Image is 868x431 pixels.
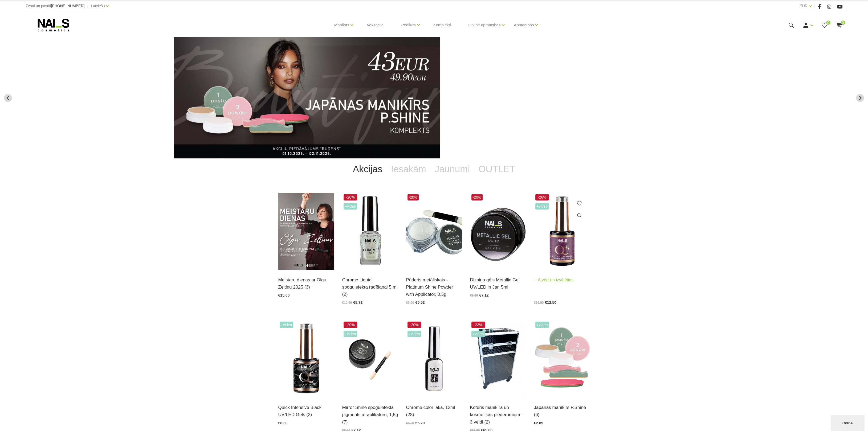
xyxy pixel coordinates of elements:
[278,320,334,397] img: Quick Intensive Black - īpaši pigmentēta melnā gellaka. * Vienmērīgs pārklājums 1 kārtā bez svītr...
[4,94,12,102] button: Previous slide
[826,20,830,25] span: 0
[280,322,294,328] span: +Video
[471,322,485,328] span: -23%
[468,14,500,36] a: Online apmācības
[278,193,334,270] img: ✨ Meistaru dienas ar Olgu Zeltiņu 2025 ✨ RUDENS / Seminārs manikīra meistariem Liepāja – 7. okt.,...
[429,12,455,38] a: Komplekti
[814,3,815,9] span: |
[353,300,362,305] span: €8.72
[174,37,694,158] li: 5 of 11
[534,320,590,397] img: “Japānas manikīrs” – sapnis par veseliem un stipriem nagiem ir piepildījies!Japānas manikīrs izte...
[514,14,534,36] a: Apmācības
[470,404,526,426] a: Koferis manikīra un kosmētikas piederumiem - 3 veidi (2)
[534,421,543,425] span: €2.85
[407,194,419,200] span: -20%
[406,421,414,425] span: €6.50
[535,194,549,200] span: -26%
[278,293,290,297] span: €15.00
[407,331,421,337] span: +Video
[831,414,865,431] iframe: chat widget
[278,421,288,425] span: €8.30
[534,301,544,305] span: €16.90
[87,3,88,9] span: |
[430,158,474,180] a: Jaunumi
[342,193,398,270] img: Dizaina produkts spilgtā spoguļa efekta radīšanai.LIETOŠANA: Pirms lietošanas nepieciešams sakrat...
[387,158,430,180] a: Iesakām
[471,331,485,337] span: +Video
[856,94,864,102] button: Next slide
[406,320,462,397] img: Paredzēta hromēta jeb spoguļspīduma efekta veidošanai uz pilnas naga plātnes vai atsevišķiem diza...
[342,320,398,397] img: MIRROR SHINE POWDER - piesātināta pigmenta spoguļspīduma toņi spilgtam un pamanāmam manikīram! Id...
[26,3,84,9] div: Zvani un pasūti
[470,294,478,297] span: €8.90
[344,194,357,200] span: -20%
[401,14,415,36] a: Pedikīrs
[535,203,549,210] span: +Video
[415,300,425,305] span: €5.52
[470,320,526,397] img: Profesionāls Koferis manikīra un kosmētikas piederumiemPiejams dažādās krāsās:Melns, balts, zelta...
[534,276,574,284] a: Atvērt un izvēlēties
[349,158,387,180] a: Akcijas
[407,322,421,328] span: -20%
[545,300,556,305] span: €12.50
[362,12,388,38] a: Vaksācija
[406,276,462,298] a: Pūderis metāliskais - Platinum Shine Powder with Applicator, 0,5g
[342,276,398,298] a: Chrome Liquid spoguļefekta radīšanai 5 ml (2)
[278,276,334,291] a: Meistaru dienas ar Olgu Zeltiņu 2025 (3)
[344,331,357,337] span: +Video
[415,421,425,425] span: €5.20
[841,20,845,25] span: 0
[344,322,357,328] span: -20%
[342,404,398,426] a: Mirror Shine spoguļefekta pigments ar aplikatoru, 1,5g (7)
[836,22,842,28] a: 0
[91,3,105,9] a: Latviešu
[474,158,519,180] a: OUTLET
[470,276,526,291] a: Dizaina gēls Metallic Gel UV/LED in Jar, 5ml
[821,22,828,28] a: 0
[471,194,483,200] span: -20%
[470,193,526,270] img: Metallic Gel UV/LED ir intensīvi pigmentets metala dizaina gēls, kas palīdz radīt reljefu zīmējum...
[278,404,334,418] a: Quick Intensive Black UV/LED Gels (2)
[334,14,349,36] a: Manikīrs
[51,4,84,8] a: [PHONE_NUMBER]
[344,203,357,210] span: +Video
[534,193,590,270] img: Maskējoša, viegli mirdzoša bāze/gels. Unikāls produkts ar daudz izmantošanas iespējām: •Bāze gell...
[406,193,462,270] img: Augstas kvalitātes, metāliskā spoguļefekta dizaina pūderis lieliskam spīdumam. Šobrīd aktuāls spi...
[342,301,352,305] span: €10.90
[535,322,549,328] span: +Video
[406,301,414,305] span: €6.90
[406,404,462,418] a: Chrome color laka, 12ml (28)
[800,3,808,9] a: EUR
[534,404,590,418] a: Japānas manikīrs P.Shine (6)
[479,293,489,297] span: €7.12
